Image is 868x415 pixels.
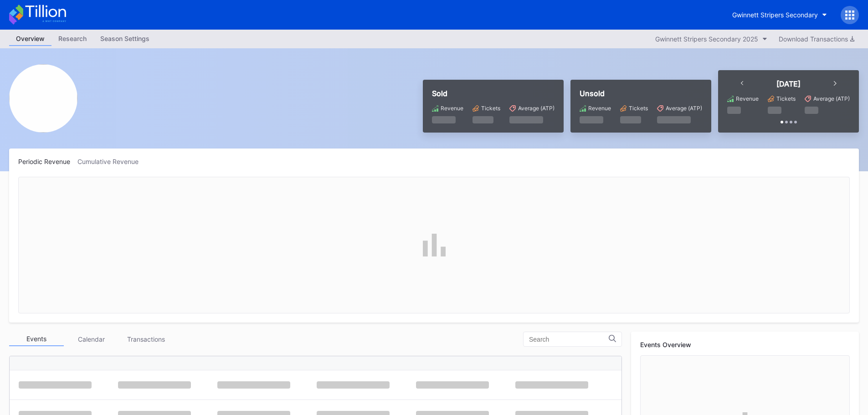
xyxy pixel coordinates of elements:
[776,79,801,88] div: [DATE]
[736,95,759,102] div: Revenue
[9,332,64,346] div: Events
[18,158,77,165] div: Periodic Revenue
[118,332,173,346] div: Transactions
[655,35,758,43] div: Gwinnett Stripers Secondary 2025
[64,332,118,346] div: Calendar
[77,158,146,165] div: Cumulative Revenue
[732,11,818,19] div: Gwinnett Stripers Secondary
[93,32,156,45] div: Season Settings
[9,32,51,46] a: Overview
[441,105,463,112] div: Revenue
[651,33,772,45] button: Gwinnett Stripers Secondary 2025
[629,105,648,112] div: Tickets
[774,33,859,45] button: Download Transactions
[432,89,555,98] div: Sold
[580,89,702,98] div: Unsold
[51,32,93,46] a: Research
[588,105,611,112] div: Revenue
[518,105,555,112] div: Average (ATP)
[51,32,93,45] div: Research
[529,336,609,343] input: Search
[725,6,834,23] button: Gwinnett Stripers Secondary
[666,105,702,112] div: Average (ATP)
[481,105,500,112] div: Tickets
[813,95,850,102] div: Average (ATP)
[776,95,796,102] div: Tickets
[93,32,156,46] a: Season Settings
[640,341,850,348] div: Events Overview
[779,35,854,43] div: Download Transactions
